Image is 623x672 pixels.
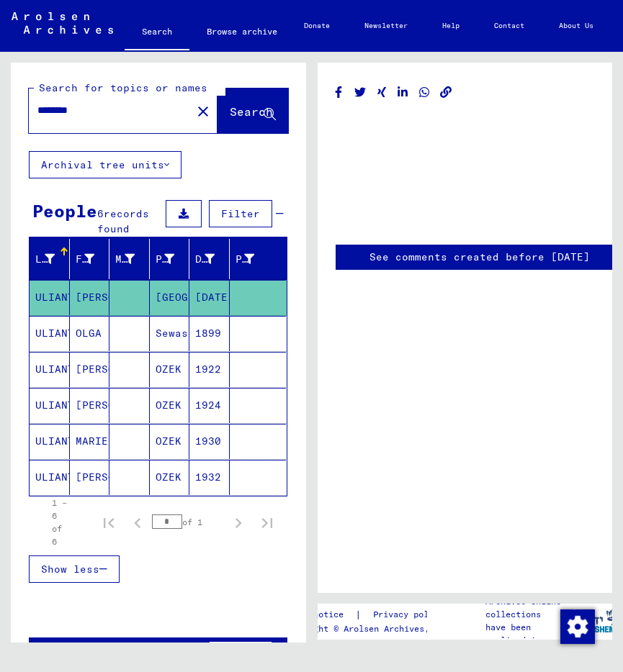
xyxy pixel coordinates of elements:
[152,515,224,529] div: of 1
[12,12,113,34] img: Arolsen_neg.svg
[30,388,70,423] mat-cell: ULIANTZEFF
[94,508,123,537] button: First page
[417,83,432,101] button: Share on WhatsApp
[236,252,255,267] div: Prisoner #
[331,83,346,101] button: Share on Facebook
[230,239,287,279] mat-header-cell: Prisoner #
[189,424,230,459] mat-cell: 1930
[150,460,190,495] mat-cell: OZEK
[32,198,97,224] div: People
[115,252,135,267] div: Maiden Name
[189,352,230,387] mat-cell: 1922
[70,352,110,387] mat-cell: [PERSON_NAME]
[115,248,153,271] div: Maiden Name
[347,9,425,43] a: Newsletter
[70,424,110,459] mat-cell: MARIE
[150,239,190,279] mat-header-cell: Place of Birth
[283,622,461,635] p: Copyright © Arolsen Archives, 2021
[283,607,355,622] a: Legal notice
[97,207,149,235] span: records found
[150,280,190,315] mat-cell: [GEOGRAPHIC_DATA]
[375,83,390,101] button: Share on Xing
[221,207,260,220] span: Filter
[97,207,104,220] span: 6
[194,103,212,120] mat-icon: close
[189,460,230,495] mat-cell: 1932
[30,424,70,459] mat-cell: ULIANTZEFF
[236,248,273,271] div: Prisoner #
[70,280,110,315] mat-cell: [PERSON_NAME]
[253,508,282,537] button: Last page
[39,81,207,94] mat-label: Search for topics or names
[32,639,97,665] div: Topics
[224,508,253,537] button: Next page
[52,496,71,548] div: 1 – 6 of 6
[70,388,110,423] mat-cell: [PERSON_NAME]
[150,388,190,423] mat-cell: OZEK
[218,88,288,133] button: Search
[189,14,295,49] a: Browse archive
[125,14,189,52] a: Search
[76,248,113,271] div: First Name
[30,239,70,279] mat-header-cell: Last Name
[150,352,190,387] mat-cell: OZEK
[425,9,477,43] a: Help
[70,239,110,279] mat-header-cell: First Name
[189,239,230,279] mat-header-cell: Date of Birth
[29,151,181,178] button: Archival tree units
[560,609,595,644] img: Change consent
[156,252,175,267] div: Place of Birth
[542,9,611,43] a: About Us
[485,621,575,660] p: have been realized in partnership with
[41,563,99,576] span: Show less
[209,200,272,227] button: Filter
[189,316,230,351] mat-cell: 1899
[189,388,230,423] mat-cell: 1924
[195,252,215,267] div: Date of Birth
[35,252,55,267] div: Last Name
[30,280,70,315] mat-cell: ULIANTZEFF
[35,248,73,271] div: Last Name
[189,96,218,125] button: Clear
[150,316,190,351] mat-cell: Sewastopol
[156,248,193,271] div: Place of Birth
[353,83,368,101] button: Share on Twitter
[287,9,347,43] a: Donate
[369,250,590,265] a: See comments created before [DATE]
[29,555,120,583] button: Show less
[109,239,150,279] mat-header-cell: Maiden Name
[30,352,70,387] mat-cell: ULIANTZEFF
[283,607,461,622] div: |
[189,280,230,315] mat-cell: [DATE]
[395,83,411,101] button: Share on LinkedIn
[30,460,70,495] mat-cell: ULIANTZEFF
[30,316,70,351] mat-cell: ULIANTZEFF
[70,460,110,495] mat-cell: [PERSON_NAME]
[150,424,190,459] mat-cell: OZEK
[362,607,461,622] a: Privacy policy
[477,9,542,43] a: Contact
[439,83,454,101] button: Copy link
[123,508,152,537] button: Previous page
[70,316,110,351] mat-cell: OLGA
[230,104,273,119] span: Search
[195,248,233,271] div: Date of Birth
[76,252,95,267] div: First Name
